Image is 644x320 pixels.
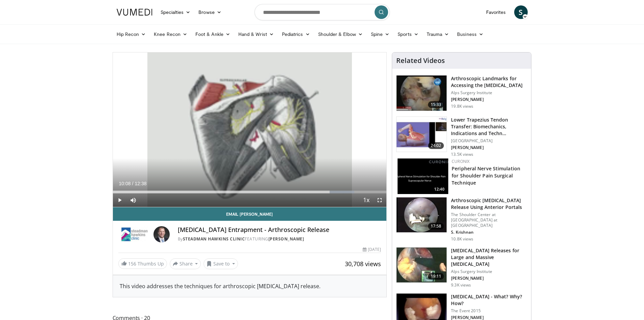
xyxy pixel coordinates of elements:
[396,75,527,111] a: 15:33 Arthroscopic Landmarks for Accessing the [MEDICAL_DATA] Alps Surgery Institute [PERSON_NAME...
[132,181,134,186] span: /
[113,27,150,41] a: Hip Recon
[153,226,170,242] img: Avatar
[451,75,527,89] h3: Arthroscopic Landmarks for Accessing the [MEDICAL_DATA]
[452,158,470,164] a: Curonix
[204,258,238,269] button: Save to
[135,181,146,186] span: 12:38
[118,226,151,242] img: Steadman Hawkins Clinic
[113,52,387,207] video-js: Video Player
[451,212,527,228] p: The Shoulder Center at [GEOGRAPHIC_DATA] at [GEOGRAPHIC_DATA]
[451,236,473,242] p: 10.8K views
[451,230,527,235] p: S. Krishnan
[178,226,381,234] h4: [MEDICAL_DATA] Entrapment - Arthroscopic Release
[451,247,527,268] h3: [MEDICAL_DATA] Releases for Large and Massive [MEDICAL_DATA]
[314,27,367,41] a: Shoulder & Elbow
[428,273,444,280] span: 19:11
[451,269,527,274] p: Alps Surgery Institute
[451,104,473,109] p: 19.8K views
[113,207,387,221] a: Email [PERSON_NAME]
[396,247,527,288] a: 19:11 [MEDICAL_DATA] Releases for Large and Massive [MEDICAL_DATA] Alps Surgery Institute [PERSON...
[452,165,520,186] a: Peripheral Nerve Stimulation for Shoulder Pain Surgical Technique
[451,197,527,211] h3: Arthroscopic [MEDICAL_DATA] Release Using Anterior Portals
[451,97,527,102] p: [PERSON_NAME]
[451,116,527,137] h3: Lower Trapezius Tendon Transfer: Biomechanics, Indications and Techn…
[157,5,195,19] a: Specialties
[397,76,447,111] img: 752280_3.png.150x105_q85_crop-smart_upscale.jpg
[150,27,191,41] a: Knee Recon
[397,197,447,233] img: butc_3.png.150x105_q85_crop-smart_upscale.jpg
[396,197,527,242] a: 17:58 Arthroscopic [MEDICAL_DATA] Release Using Anterior Portals The Shoulder Center at [GEOGRAPH...
[514,5,528,19] a: S
[117,9,152,16] img: VuMedi Logo
[178,236,381,242] div: By FEATURING
[396,116,527,157] a: 24:02 Lower Trapezius Tendon Transfer: Biomechanics, Indications and Techn… [GEOGRAPHIC_DATA] [PE...
[363,247,381,253] div: [DATE]
[423,27,453,41] a: Trauma
[451,282,471,288] p: 9.3K views
[191,27,234,41] a: Foot & Ankle
[170,258,201,269] button: Share
[451,138,527,144] p: [GEOGRAPHIC_DATA]
[113,193,126,207] button: Play
[398,158,448,194] a: 12:40
[128,260,136,267] span: 156
[451,293,527,307] h3: [MEDICAL_DATA] - What? Why? How?
[255,4,390,20] input: Search topics, interventions
[126,193,140,207] button: Mute
[398,158,448,194] img: e3bdd152-f5ff-439a-bfcf-d8989886bdb1.150x105_q85_crop-smart_upscale.jpg
[359,193,373,207] button: Playback Rate
[393,27,423,41] a: Sports
[194,5,225,19] a: Browse
[428,223,444,230] span: 17:58
[118,258,167,269] a: 156 Thumbs Up
[396,57,445,65] h4: Related Videos
[432,186,447,192] span: 12:40
[345,260,381,268] span: 30,708 views
[397,117,447,152] img: 003f300e-98b5-4117-aead-6046ac8f096e.150x105_q85_crop-smart_upscale.jpg
[120,282,380,290] div: This video addresses the techniques for arthroscopic [MEDICAL_DATA] release.
[451,90,527,95] p: Alps Surgery Institute
[482,5,510,19] a: Favorites
[373,193,386,207] button: Fullscreen
[451,145,527,150] p: [PERSON_NAME]
[428,142,444,149] span: 24:02
[397,248,447,283] img: 12488_3.png.150x105_q85_crop-smart_upscale.jpg
[278,27,314,41] a: Pediatrics
[451,276,527,281] p: [PERSON_NAME]
[451,152,473,157] p: 13.5K views
[183,236,245,242] a: Steadman Hawkins Clinic
[119,181,131,186] span: 10:08
[428,101,444,108] span: 15:33
[453,27,487,41] a: Business
[451,308,527,314] p: The Event 2015
[113,191,387,193] div: Progress Bar
[268,236,304,242] a: [PERSON_NAME]
[367,27,393,41] a: Spine
[234,27,278,41] a: Hand & Wrist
